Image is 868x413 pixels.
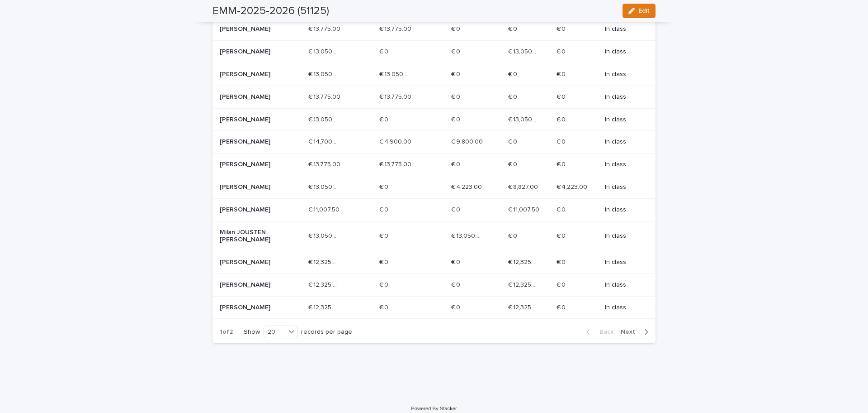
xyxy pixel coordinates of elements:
[308,91,342,101] p: € 13,775.00
[379,136,413,146] p: € 4,900.00
[220,48,284,56] p: [PERSON_NAME]
[605,93,641,101] p: In class
[557,302,567,312] p: € 0
[451,302,462,312] p: € 0
[301,328,352,336] p: records per page
[212,108,656,131] tr: [PERSON_NAME]€ 13,050.00€ 13,050.00 € 0€ 0 € 0€ 0 € 13,050.00€ 13,050.00 € 0€ 0 In class
[308,182,342,191] p: € 13,050.00
[379,302,390,312] p: € 0
[451,91,462,101] p: € 0
[557,69,567,78] p: € 0
[220,229,284,244] p: Milan JOUSTEN [PERSON_NAME]
[508,231,519,240] p: € 0
[212,296,656,319] tr: [PERSON_NAME]€ 12,325.00€ 12,325.00 € 0€ 0 € 0€ 0 € 12,325.00€ 12,325.00 € 0€ 0 In class
[212,221,656,251] tr: Milan JOUSTEN [PERSON_NAME]€ 13,050.00€ 13,050.00 € 0€ 0 € 13,050.00€ 13,050.00 € 0€ 0 € 0€ 0 In ...
[264,327,286,337] div: 20
[411,406,457,411] a: Powered By Stacker
[508,279,542,289] p: € 12,325.00
[451,24,462,33] p: € 0
[220,93,284,101] p: [PERSON_NAME]
[508,257,542,266] p: € 12,325.00
[508,182,540,191] p: € 8,827.00
[212,86,656,108] tr: [PERSON_NAME]€ 13,775.00€ 13,775.00 € 13,775.00€ 13,775.00 € 0€ 0 € 0€ 0 € 0€ 0 In class
[594,329,613,335] span: Back
[557,24,567,33] p: € 0
[379,231,390,240] p: € 0
[308,257,342,266] p: € 12,325.00
[379,159,413,168] p: € 13,775.00
[508,136,519,146] p: € 0
[379,279,390,289] p: € 0
[220,116,284,124] p: [PERSON_NAME]
[557,46,567,56] p: € 0
[220,259,284,266] p: [PERSON_NAME]
[212,18,656,41] tr: [PERSON_NAME]€ 13,775.00€ 13,775.00 € 13,775.00€ 13,775.00 € 0€ 0 € 0€ 0 € 0€ 0 In class
[557,182,589,191] p: € 4,223.00
[212,176,656,198] tr: [PERSON_NAME]€ 13,050.00€ 13,050.00 € 0€ 0 € 4,223.00€ 4,223.00 € 8,827.00€ 8,827.00 € 4,223.00€ ...
[557,204,567,214] p: € 0
[220,183,284,191] p: [PERSON_NAME]
[451,46,462,56] p: € 0
[244,328,260,336] p: Show
[508,204,541,214] p: € 11,007.50
[557,91,567,101] p: € 0
[508,46,542,56] p: € 13,050.00
[557,257,567,266] p: € 0
[308,231,342,240] p: € 13,050.00
[379,46,390,56] p: € 0
[605,232,641,240] p: In class
[308,204,341,214] p: € 11,007.50
[220,161,284,168] p: [PERSON_NAME]
[220,281,284,289] p: [PERSON_NAME]
[308,114,342,124] p: € 13,050.00
[212,63,656,86] tr: [PERSON_NAME]€ 13,050.00€ 13,050.00 € 13,050.00€ 13,050.00 € 0€ 0 € 0€ 0 € 0€ 0 In class
[605,25,641,33] p: In class
[605,161,641,168] p: In class
[212,5,329,18] h2: EMM-2025-2026 (51125)
[212,274,656,296] tr: [PERSON_NAME]€ 12,325.00€ 12,325.00 € 0€ 0 € 0€ 0 € 12,325.00€ 12,325.00 € 0€ 0 In class
[379,182,390,191] p: € 0
[508,159,519,168] p: € 0
[605,259,641,266] p: In class
[579,328,617,336] button: Back
[379,204,390,214] p: € 0
[557,136,567,146] p: € 0
[379,24,413,33] p: € 13,775.00
[220,138,284,146] p: [PERSON_NAME]
[605,138,641,146] p: In class
[451,204,462,214] p: € 0
[508,69,519,78] p: € 0
[308,302,342,312] p: € 12,325.00
[451,136,485,146] p: € 9,800.00
[605,116,641,124] p: In class
[508,302,542,312] p: € 12,325.00
[605,206,641,214] p: In class
[220,304,284,312] p: [PERSON_NAME]
[379,69,413,78] p: € 13,050.00
[379,114,390,124] p: € 0
[508,114,542,124] p: € 13,050.00
[557,114,567,124] p: € 0
[212,321,240,343] p: 1 of 2
[451,231,485,240] p: € 13,050.00
[451,114,462,124] p: € 0
[308,279,342,289] p: € 12,325.00
[451,69,462,78] p: € 0
[605,281,641,289] p: In class
[308,136,342,146] p: € 14,700.00
[308,24,342,33] p: € 13,775.00
[308,46,342,56] p: € 13,050.00
[557,231,567,240] p: € 0
[308,159,342,168] p: € 13,775.00
[605,71,641,78] p: In class
[508,24,519,33] p: € 0
[451,279,462,289] p: € 0
[605,304,641,312] p: In class
[379,257,390,266] p: € 0
[212,131,656,154] tr: [PERSON_NAME]€ 14,700.00€ 14,700.00 € 4,900.00€ 4,900.00 € 9,800.00€ 9,800.00 € 0€ 0 € 0€ 0 In class
[220,71,284,78] p: [PERSON_NAME]
[557,279,567,289] p: € 0
[451,257,462,266] p: € 0
[220,25,284,33] p: [PERSON_NAME]
[617,328,656,336] button: Next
